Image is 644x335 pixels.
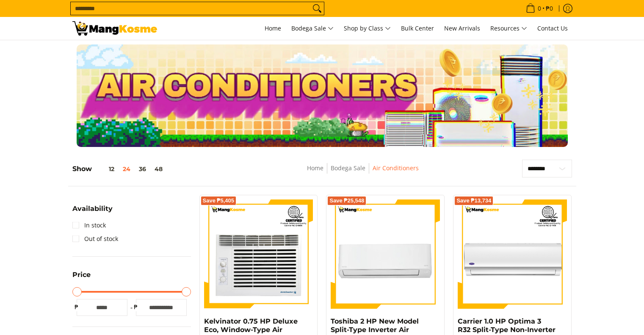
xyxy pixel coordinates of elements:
[72,205,113,212] span: Availability
[329,198,364,203] span: Save ₱25,548
[72,303,81,311] span: ₱
[72,232,118,246] a: Out of stock
[166,17,572,40] nav: Main Menu
[72,219,106,232] a: In stock
[260,17,285,40] a: Home
[397,17,438,40] a: Bulk Center
[456,198,491,203] span: Save ₱13,734
[444,24,480,32] span: New Arrivals
[72,271,91,278] span: Price
[344,23,391,34] span: Shop by Class
[440,17,484,40] a: New Arrivals
[245,163,480,182] nav: Breadcrumbs
[204,199,313,309] img: Kelvinator 0.75 HP Deluxe Eco, Window-Type Air Conditioner (Class A)
[92,166,119,172] button: 12
[287,17,338,40] a: Bodega Sale
[373,164,419,172] a: Air Conditioners
[536,6,542,11] span: 0
[203,198,235,203] span: Save ₱5,405
[486,17,531,40] a: Resources
[537,24,568,32] span: Contact Us
[72,271,91,285] summary: Open
[533,17,572,40] a: Contact Us
[132,303,140,311] span: ₱
[340,17,395,40] a: Shop by Class
[72,205,113,219] summary: Open
[72,21,157,36] img: Bodega Sale Aircon l Mang Kosme: Home Appliances Warehouse Sale
[458,199,567,309] img: Carrier 1.0 HP Optima 3 R32 Split-Type Non-Inverter Air Conditioner (Class A)
[150,166,167,172] button: 48
[401,24,434,32] span: Bulk Center
[331,164,365,172] a: Bodega Sale
[307,164,323,172] a: Home
[135,166,150,172] button: 36
[544,6,554,11] span: ₱0
[291,23,334,34] span: Bodega Sale
[490,23,527,34] span: Resources
[310,2,324,15] button: Search
[119,166,135,172] button: 24
[72,165,167,173] h5: Show
[523,4,556,13] span: •
[265,24,281,32] span: Home
[331,199,440,309] img: Toshiba 2 HP New Model Split-Type Inverter Air Conditioner (Class A)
